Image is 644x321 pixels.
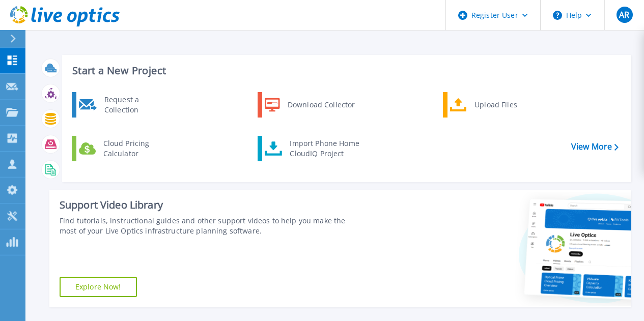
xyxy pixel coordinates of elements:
h3: Start a New Project [72,65,618,76]
div: Import Phone Home CloudIQ Project [285,138,364,159]
a: Explore Now! [60,277,137,297]
div: Find tutorials, instructional guides and other support videos to help you make the most of your L... [60,216,362,236]
span: AR [619,11,629,19]
a: Cloud Pricing Calculator [72,136,176,161]
div: Download Collector [283,95,359,115]
div: Support Video Library [60,198,362,212]
a: View More [571,142,619,152]
div: Request a Collection [99,95,174,115]
a: Request a Collection [72,92,176,118]
div: Upload Files [469,95,545,115]
a: Upload Files [443,92,547,118]
div: Cloud Pricing Calculator [98,138,174,159]
a: Download Collector [258,92,362,118]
